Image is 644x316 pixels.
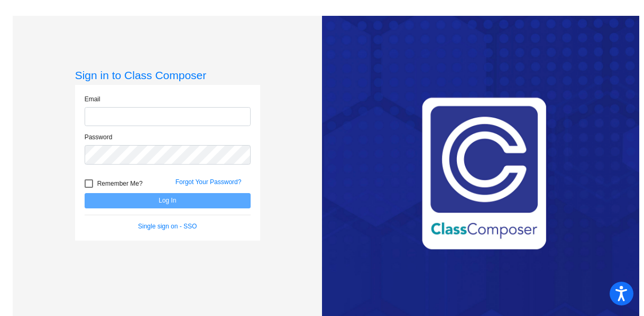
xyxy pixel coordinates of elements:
[85,94,100,104] label: Email
[176,178,242,186] a: Forgot Your Password?
[138,223,197,230] a: Single sign on - SSO
[85,193,251,208] button: Log In
[75,69,260,82] h3: Sign in to Class Composer
[97,177,143,190] span: Remember Me?
[85,132,113,142] label: Password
